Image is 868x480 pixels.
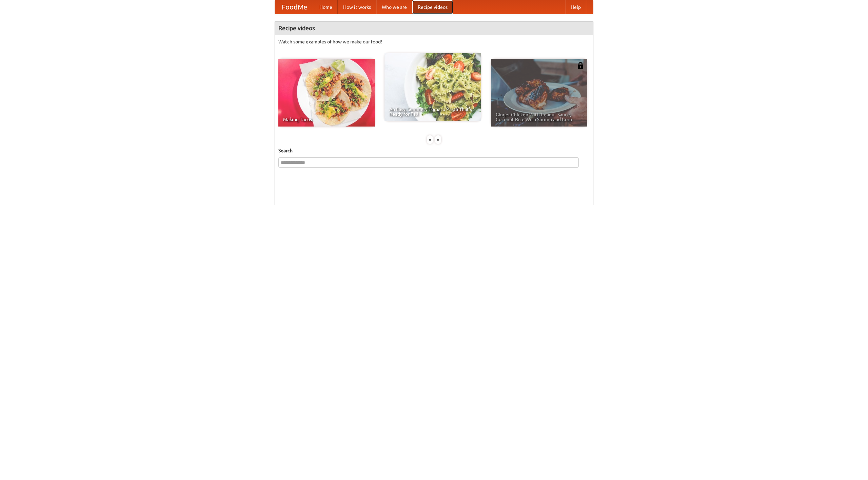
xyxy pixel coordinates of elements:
a: Who we are [376,0,412,14]
a: An Easy, Summery Tomato Pasta That's Ready for Fall [384,53,481,121]
a: Help [565,0,586,14]
h5: Search [278,147,590,154]
a: Home [314,0,338,14]
a: FoodMe [275,0,314,14]
div: » [435,135,441,144]
span: An Easy, Summery Tomato Pasta That's Ready for Fall [389,107,476,116]
p: Watch some examples of how we make our food! [278,38,590,45]
h4: Recipe videos [275,21,593,35]
div: « [427,135,433,144]
a: Making Tacos [278,59,375,127]
a: How it works [338,0,376,14]
img: 483408.png [577,62,584,69]
a: Recipe videos [412,0,453,14]
span: Making Tacos [283,117,370,122]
